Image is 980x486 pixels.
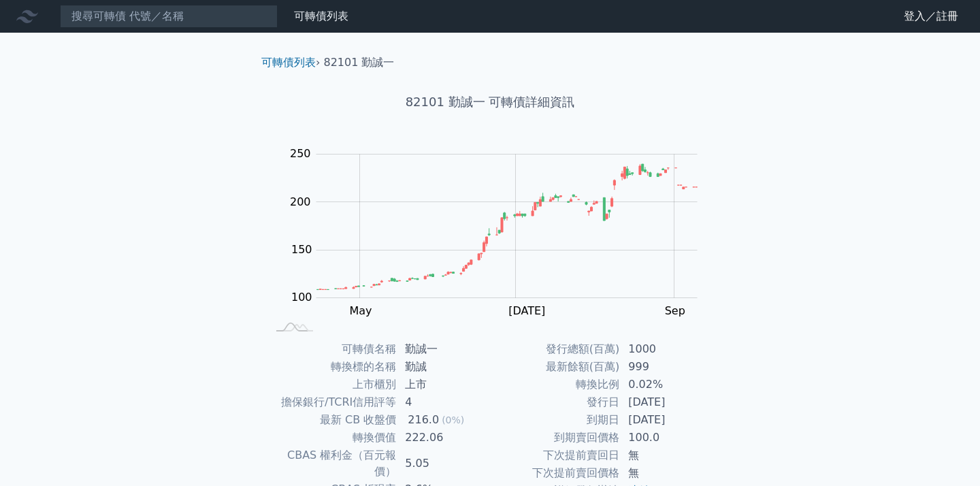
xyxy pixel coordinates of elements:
td: 發行總額(百萬) [490,340,620,358]
span: (0%) [442,415,464,425]
tspan: May [349,304,372,317]
td: 999 [620,358,713,376]
li: › [261,54,320,71]
td: 上市 [397,376,490,393]
tspan: 200 [290,195,311,208]
a: 可轉債列表 [261,56,316,69]
td: 1000 [620,340,713,358]
g: Chart [282,147,718,344]
td: 無 [620,464,713,482]
td: [DATE] [620,411,713,429]
td: 勤誠 [397,358,490,376]
td: 4 [397,393,490,411]
td: 發行日 [490,393,620,411]
div: 216.0 [405,412,442,428]
h1: 82101 勤誠一 可轉債詳細資訊 [250,93,730,112]
td: 轉換價值 [267,429,397,447]
td: [DATE] [620,393,713,411]
td: 勤誠一 [397,340,490,358]
td: 到期日 [490,411,620,429]
td: 無 [620,447,713,464]
tspan: [DATE] [508,304,545,317]
td: 到期賣回價格 [490,429,620,447]
tspan: 250 [290,147,311,160]
td: 上市櫃別 [267,376,397,393]
td: 下次提前賣回日 [490,447,620,464]
li: 82101 勤誠一 [324,54,395,71]
td: 擔保銀行/TCRI信用評等 [267,393,397,411]
td: 可轉債名稱 [267,340,397,358]
td: 轉換標的名稱 [267,358,397,376]
td: 5.05 [397,447,490,481]
td: 222.06 [397,429,490,447]
input: 搜尋可轉債 代號／名稱 [60,5,278,28]
td: 轉換比例 [490,376,620,393]
td: 最新餘額(百萬) [490,358,620,376]
td: 100.0 [620,429,713,447]
a: 可轉債列表 [294,10,348,22]
tspan: 100 [291,291,312,304]
td: 最新 CB 收盤價 [267,411,397,429]
tspan: Sep [665,304,685,317]
td: CBAS 權利金（百元報價） [267,447,397,481]
tspan: 150 [291,243,312,256]
td: 下次提前賣回價格 [490,464,620,482]
a: 登入／註冊 [893,5,969,27]
td: 0.02% [620,376,713,393]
